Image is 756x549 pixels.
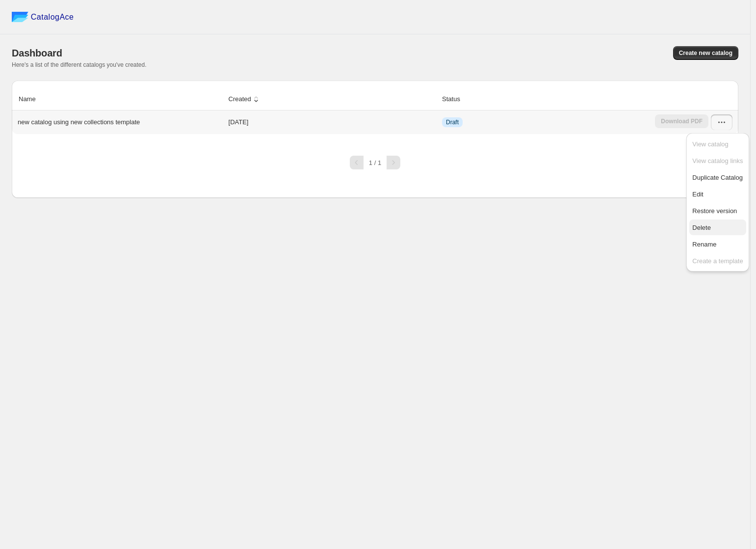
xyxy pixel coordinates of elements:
p: new catalog using new collections template [18,117,140,127]
button: Status [441,90,471,109]
span: Create a template [692,257,743,265]
button: Create new catalog [673,46,738,60]
span: Here's a list of the different catalogs you've created. [12,61,147,68]
button: Created [227,90,262,109]
span: Create new catalog [679,49,732,57]
td: [DATE] [226,110,439,134]
span: View catalog [692,140,728,148]
span: 1 / 1 [369,159,381,166]
button: Name [17,90,47,109]
span: Draft [446,118,459,126]
span: Delete [692,224,711,231]
span: Rename [692,241,716,248]
span: View catalog links [692,157,743,165]
span: Edit [692,191,703,198]
span: Restore version [692,207,737,215]
span: Dashboard [12,48,62,58]
span: Duplicate Catalog [692,174,743,181]
span: CatalogAce [31,12,74,22]
img: catalog ace [12,12,28,22]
